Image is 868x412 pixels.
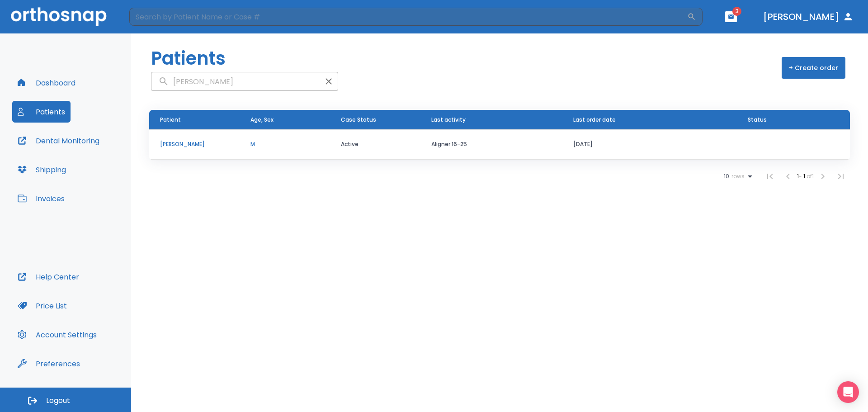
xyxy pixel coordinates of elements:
[12,266,85,288] button: Help Center
[562,129,737,160] td: [DATE]
[748,116,767,124] span: Status
[782,57,845,79] button: + Create order
[797,172,807,180] span: 1 - 1
[46,396,70,406] span: Logout
[837,381,859,403] div: Open Intercom Messenger
[732,7,741,16] span: 3
[807,172,814,180] span: of 1
[12,353,85,374] button: Preferences
[420,129,562,160] td: Aligner 16-25
[129,8,687,26] input: Search by Patient Name or Case #
[431,116,466,124] span: Last activity
[151,45,226,72] h1: Patients
[573,116,616,124] span: Last order date
[160,116,181,124] span: Patient
[151,73,320,90] input: search
[250,140,319,148] p: M
[724,173,729,180] span: 10
[759,9,857,25] button: [PERSON_NAME]
[12,295,72,317] button: Price List
[330,129,420,160] td: Active
[160,140,229,148] p: [PERSON_NAME]
[12,101,71,123] button: Patients
[12,324,102,346] button: Account Settings
[250,116,274,124] span: Age, Sex
[12,130,105,152] button: Dental Monitoring
[11,7,107,26] img: Orthosnap
[12,188,70,209] button: Invoices
[12,159,71,180] button: Shipping
[729,173,745,180] span: rows
[341,116,376,124] span: Case Status
[12,72,81,94] button: Dashboard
